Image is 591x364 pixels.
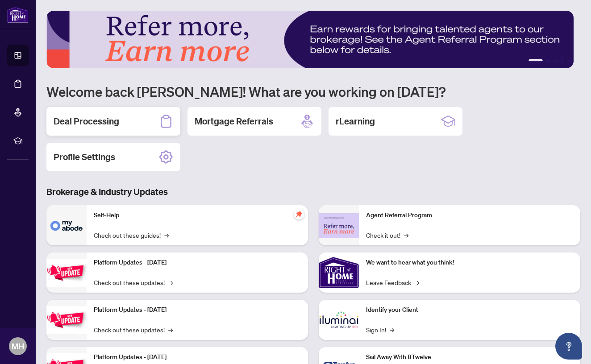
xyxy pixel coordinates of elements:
[366,325,394,335] a: Sign In!→
[168,325,173,335] span: →
[54,151,115,163] h2: Profile Settings
[294,209,304,219] span: pushpin
[366,277,419,287] a: Leave Feedback→
[94,305,301,315] p: Platform Updates - [DATE]
[54,115,119,128] h2: Deal Processing
[46,186,580,198] h3: Brokerage & Industry Updates
[195,115,273,128] h2: Mortgage Referrals
[94,230,169,240] a: Check out these guides!→
[12,340,24,352] span: MH
[94,325,173,335] a: Check out these updates!→
[46,11,574,68] img: Slide 0
[404,230,408,240] span: →
[94,352,301,362] p: Platform Updates - [DATE]
[366,230,408,240] a: Check it out!→
[46,83,580,100] h1: Welcome back [PERSON_NAME]! What are you working on [DATE]?
[366,258,573,268] p: We want to hear what you think!
[319,300,359,340] img: Identify your Client
[94,211,301,220] p: Self-Help
[319,252,359,293] img: We want to hear what you think!
[568,59,571,63] button: 5
[319,213,359,238] img: Agent Referral Program
[555,333,582,360] button: Open asap
[415,277,419,287] span: →
[366,211,573,220] p: Agent Referral Program
[46,259,87,287] img: Platform Updates - July 21, 2025
[94,258,301,268] p: Platform Updates - [DATE]
[366,352,573,362] p: Sail Away With 8Twelve
[366,305,573,315] p: Identify your Client
[168,277,173,287] span: →
[46,306,87,334] img: Platform Updates - July 8, 2025
[46,205,87,245] img: Self-Help
[94,277,173,287] a: Check out these updates!→
[546,59,550,63] button: 2
[390,325,394,335] span: →
[336,115,375,128] h2: rLearning
[554,59,557,63] button: 3
[529,59,543,63] button: 1
[561,59,564,63] button: 4
[7,7,29,23] img: logo
[164,230,169,240] span: →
